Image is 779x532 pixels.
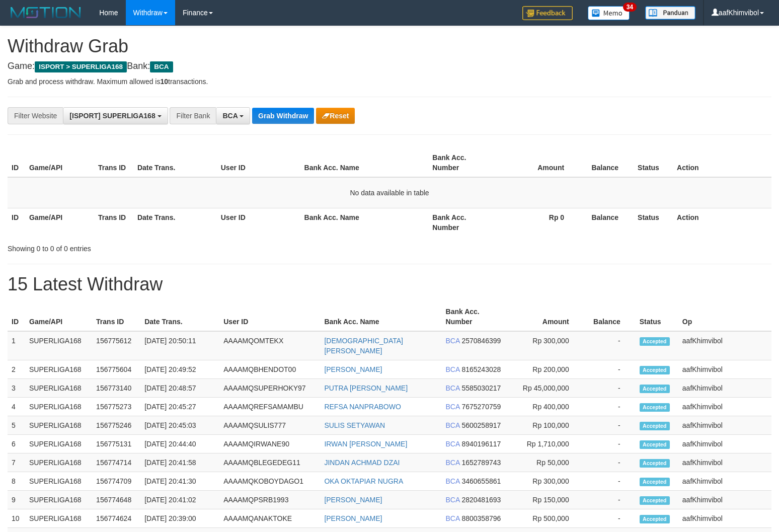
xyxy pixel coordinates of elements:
span: BCA [446,459,460,467]
a: IRWAN [PERSON_NAME] [324,440,407,448]
td: Rp 200,000 [507,360,584,379]
span: Copy 3460655861 to clipboard [461,477,501,485]
td: 1 [8,331,25,360]
td: - [584,360,636,379]
td: - [584,472,636,491]
th: ID [8,302,25,331]
p: Grab and process withdraw. Maximum allowed is transactions. [8,77,771,87]
span: Accepted [640,440,670,449]
h1: Withdraw Grab [8,36,771,56]
span: BCA [446,337,460,345]
div: Showing 0 to 0 of 0 entries [8,240,317,254]
td: 156775273 [92,398,140,416]
span: Copy 1652789743 to clipboard [461,459,501,467]
td: aafKhimvibol [678,453,771,472]
span: Accepted [640,459,670,468]
td: - [584,509,636,528]
a: JINDAN ACHMAD DZAI [324,459,400,467]
span: BCA [446,365,460,373]
span: BCA [446,477,460,485]
th: Date Trans. [133,208,217,237]
td: 3 [8,379,25,398]
a: [PERSON_NAME] [324,514,382,522]
span: Copy 7675270759 to clipboard [461,403,501,411]
td: SUPERLIGA168 [25,509,92,528]
td: SUPERLIGA168 [25,398,92,416]
td: 156775246 [92,416,140,435]
td: [DATE] 20:41:58 [140,453,219,472]
td: aafKhimvibol [678,416,771,435]
th: Balance [579,208,634,237]
td: SUPERLIGA168 [25,360,92,379]
th: Bank Acc. Name [300,148,429,177]
span: BCA [446,440,460,448]
button: [ISPORT] SUPERLIGA168 [63,107,168,124]
td: 156774709 [92,472,140,491]
td: 156775612 [92,331,140,360]
span: Accepted [640,478,670,486]
th: Op [678,302,771,331]
td: SUPERLIGA168 [25,472,92,491]
td: 7 [8,453,25,472]
span: Accepted [640,403,670,412]
td: SUPERLIGA168 [25,379,92,398]
a: [DEMOGRAPHIC_DATA][PERSON_NAME] [324,337,403,355]
h4: Game: Bank: [8,61,771,71]
td: Rp 50,000 [507,453,584,472]
span: Accepted [640,515,670,523]
th: Trans ID [94,208,133,237]
button: Reset [316,108,355,124]
span: Accepted [640,496,670,505]
th: User ID [217,208,300,237]
td: AAAAMQREFSAMAMBU [219,398,320,416]
td: SUPERLIGA168 [25,331,92,360]
td: 156774714 [92,453,140,472]
th: Bank Acc. Name [300,208,429,237]
td: - [584,491,636,509]
td: Rp 300,000 [507,472,584,491]
td: [DATE] 20:45:27 [140,398,219,416]
span: BCA [446,421,460,429]
th: ID [8,148,25,177]
td: SUPERLIGA168 [25,416,92,435]
td: - [584,398,636,416]
span: Accepted [640,422,670,430]
th: Balance [584,302,636,331]
td: AAAAMQKOBOYDAGO1 [219,472,320,491]
td: AAAAMQSULIS777 [219,416,320,435]
td: Rp 45,000,000 [507,379,584,398]
td: Rp 150,000 [507,491,584,509]
td: SUPERLIGA168 [25,435,92,453]
span: Accepted [640,366,670,374]
th: Game/API [25,148,94,177]
a: PUTRA [PERSON_NAME] [324,384,408,392]
td: 8 [8,472,25,491]
td: - [584,379,636,398]
td: SUPERLIGA168 [25,491,92,509]
span: Copy 8940196117 to clipboard [461,440,501,448]
td: - [584,331,636,360]
span: BCA [446,403,460,411]
th: Amount [497,148,579,177]
th: Bank Acc. Name [320,302,441,331]
td: Rp 100,000 [507,416,584,435]
td: aafKhimvibol [678,472,771,491]
th: Game/API [25,302,92,331]
span: Accepted [640,337,670,346]
td: [DATE] 20:49:52 [140,360,219,379]
td: AAAAMQPSRB1993 [219,491,320,509]
th: Trans ID [94,148,133,177]
a: SULIS SETYAWAN [324,421,385,429]
td: aafKhimvibol [678,360,771,379]
th: Balance [579,148,634,177]
td: - [584,453,636,472]
span: Copy 5585030217 to clipboard [461,384,501,392]
th: Date Trans. [140,302,219,331]
span: BCA [446,496,460,504]
td: AAAAMQIRWANE90 [219,435,320,453]
img: panduan.png [645,6,695,20]
span: BCA [150,61,173,72]
button: BCA [216,107,250,124]
button: Grab Withdraw [252,108,314,124]
th: Date Trans. [133,148,217,177]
